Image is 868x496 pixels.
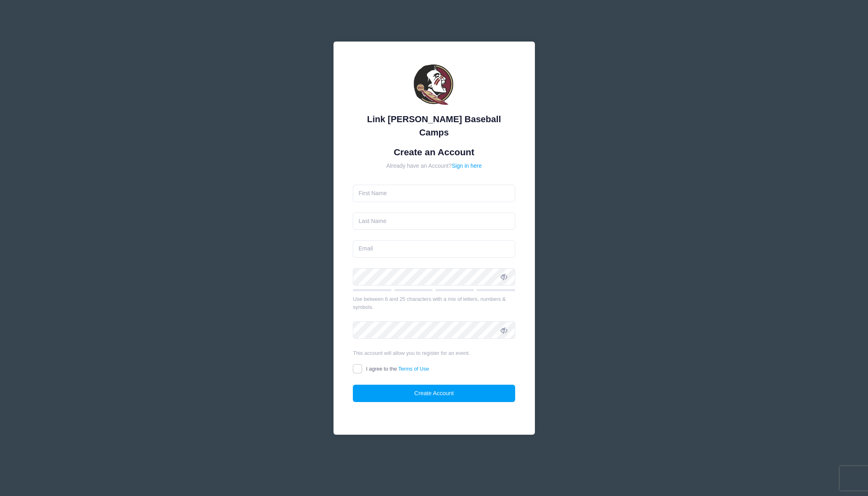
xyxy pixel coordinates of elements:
input: Last Name [353,213,515,230]
div: Link [PERSON_NAME] Baseball Camps [353,113,515,139]
button: Create Account [353,385,515,402]
input: First Name [353,185,515,202]
div: Use between 6 and 25 characters with a mix of letters, numbers & symbols. [353,295,515,311]
input: I agree to theTerms of Use [353,364,362,373]
input: Email [353,240,515,258]
h1: Create an Account [353,147,515,158]
a: Terms of Use [398,366,429,372]
img: Link Jarrett Baseball Camps [410,61,458,110]
span: I agree to the [366,366,429,372]
div: Already have an Account? [353,162,515,170]
div: This account will allow you to register for an event. [353,349,515,357]
a: Sign in here [452,163,482,169]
